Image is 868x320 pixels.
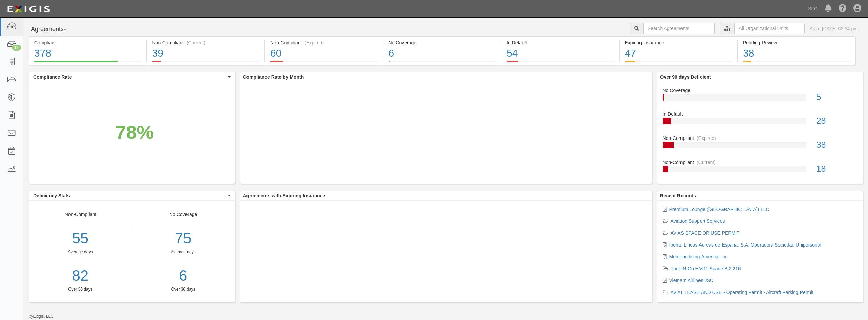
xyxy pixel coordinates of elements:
div: 38 [743,46,850,61]
a: Premium Lounge ([GEOGRAPHIC_DATA]) LLC [669,207,769,212]
a: Pack-N-Go HMT1 Space B.2.216 [671,266,741,271]
div: Average days [29,249,132,255]
a: Non-Compliant(Current)18 [663,159,858,178]
div: Non-Compliant [29,211,132,292]
a: Exigis, LLC [33,314,54,319]
a: AV AL LEASE AND USE - Operating Permit - Aircraft Parking Permit [671,290,814,295]
div: No Coverage [132,211,235,292]
div: 38 [811,139,863,151]
div: (Expired) [697,135,716,142]
div: 55 [29,228,132,249]
span: Compliance Rate [33,73,226,80]
div: No Coverage [657,87,863,94]
a: Iberia, Lineas Aereas de Espana, S.A. Operadora Sociedad Unipersonal [669,242,821,248]
a: In Default54 [501,61,619,66]
div: 75 [137,228,230,249]
a: No Coverage5 [663,87,858,111]
div: In Default [507,39,614,46]
a: No Coverage6 [383,61,501,66]
a: Aviation Support Services [671,218,725,224]
div: 19 [12,45,21,51]
div: Over 30 days [29,286,132,292]
b: Compliance Rate by Month [243,74,304,80]
div: (Expired) [304,39,324,46]
div: 28 [811,115,863,127]
a: 82 [29,265,132,286]
div: (Current) [697,159,716,166]
img: logo-5460c22ac91f19d4615b14bd174203de0afe785f0fc80cf4dbbc73dc1793850b.png [5,3,52,15]
div: 54 [507,46,614,61]
div: 39 [152,46,260,61]
small: by [29,314,54,319]
b: Agreements with Expiring Insurance [243,193,325,198]
a: Merchandising America, Inc. [669,254,729,259]
button: Agreements [29,23,80,36]
a: Pending Review38 [738,61,855,66]
span: Deficiency Stats [33,192,226,199]
div: Non-Compliant (Current) [152,39,260,46]
div: Over 30 days [137,286,230,292]
div: Non-Compliant [657,159,863,166]
button: Compliance Rate [29,72,235,82]
a: Non-Compliant(Current)39 [147,61,265,66]
div: Non-Compliant [657,135,863,142]
a: 6 [137,265,230,286]
a: Compliant378 [29,61,146,66]
input: Search Agreements [643,23,715,34]
a: In Default28 [663,111,858,135]
a: Expiring Insurance47 [620,61,737,66]
div: Expiring Insurance [625,39,732,46]
b: Recent Records [660,193,696,198]
div: In Default [657,111,863,118]
div: 18 [811,163,863,175]
div: 78% [116,119,154,146]
input: All Organizational Units [734,23,805,34]
a: AV AS SPACE OR USE PERMIT [671,230,740,236]
div: Compliant [34,39,141,46]
div: Average days [137,249,230,255]
div: 60 [270,46,378,61]
a: Non-Compliant(Expired)60 [265,61,383,66]
div: 6 [389,46,496,61]
a: SFO [805,2,821,16]
div: 378 [34,46,141,61]
b: Over 90 days Deficient [660,74,711,80]
div: Non-Compliant (Expired) [270,39,378,46]
a: Non-Compliant(Expired)38 [663,135,858,159]
div: No Coverage [389,39,496,46]
i: Help Center - Complianz [839,5,847,13]
div: As of [DATE] 02:34 pm [810,25,858,32]
div: Pending Review [743,39,850,46]
button: Deficiency Stats [29,191,235,200]
div: 47 [625,46,732,61]
a: Vietnam Airlines JSC [669,278,713,283]
div: (Current) [186,39,205,46]
div: 5 [811,91,863,103]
